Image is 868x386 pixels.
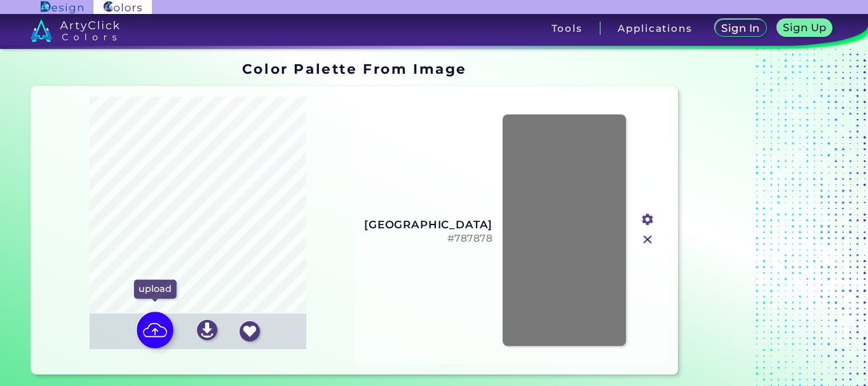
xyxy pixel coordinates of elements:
a: Sign Up [780,20,830,36]
h1: Color Palette From Image [242,59,467,78]
h3: [GEOGRAPHIC_DATA] [363,218,492,231]
h3: Applications [618,24,692,33]
img: ArtyClick Design logo [41,1,83,13]
h5: Sign In [724,24,758,33]
img: icon_favourite_white.svg [240,321,260,341]
h5: Sign Up [785,23,825,32]
h5: #787878 [363,233,492,245]
img: icon_download_white.svg [197,320,217,340]
a: Sign In [717,20,764,36]
img: icon_close.svg [639,231,656,248]
p: upload [134,279,176,298]
h3: Tools [552,24,583,33]
img: logo_artyclick_colors_white.svg [31,19,120,42]
img: icon picture [137,312,173,348]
